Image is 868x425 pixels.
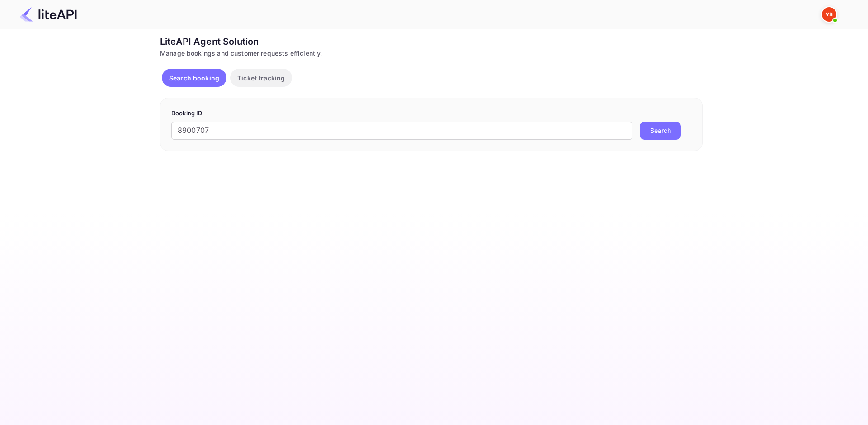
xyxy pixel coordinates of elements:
img: LiteAPI Logo [20,7,77,22]
p: Ticket tracking [237,73,285,83]
p: Search booking [169,73,219,83]
img: Yandex Support [822,7,836,22]
p: Booking ID [171,109,691,118]
div: Manage bookings and customer requests efficiently. [160,48,703,58]
input: Enter Booking ID (e.g., 63782194) [171,122,632,140]
div: LiteAPI Agent Solution [160,35,703,48]
button: Search [640,122,681,140]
